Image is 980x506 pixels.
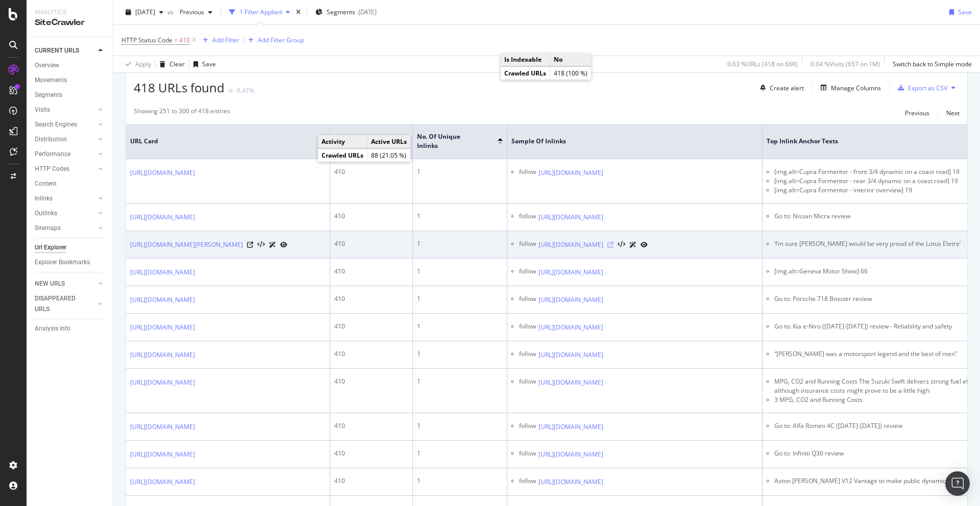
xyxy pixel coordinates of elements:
[239,8,282,16] div: 1 Filter Applied
[130,212,195,222] a: [URL][DOMAIN_NAME]
[417,267,503,276] div: 1
[229,89,233,92] img: Equal
[946,107,960,119] button: Next
[35,208,95,219] a: Outlinks
[130,350,195,360] a: [URL][DOMAIN_NAME]
[244,34,304,46] button: Add Filter Group
[35,242,106,253] a: Url Explorer
[417,476,503,486] div: 1
[519,239,536,250] div: follow
[538,212,603,222] a: [URL][DOMAIN_NAME]
[258,36,304,44] div: Add Filter Group
[35,119,95,130] a: Search Engines
[417,294,503,303] div: 1
[35,242,66,253] div: Url Explorer
[35,134,67,145] div: Distribution
[35,223,61,234] div: Sitemaps
[417,322,503,331] div: 1
[519,377,536,388] div: follow
[417,132,482,150] span: No. of Unique Inlinks
[417,349,503,359] div: 1
[121,36,173,44] span: HTTP Status Code
[417,212,503,221] div: 1
[169,60,185,68] div: Clear
[130,168,195,178] a: [URL][DOMAIN_NAME]
[538,477,603,487] a: [URL][DOMAIN_NAME]
[334,476,408,486] div: 410
[130,377,195,388] a: [URL][DOMAIN_NAME]
[35,223,95,234] a: Sitemaps
[318,149,367,162] td: Crawled URLs
[538,449,603,460] a: [URL][DOMAIN_NAME]
[235,86,254,95] div: -0.47%
[35,293,95,315] a: DISAPPEARED URLS
[35,149,95,160] a: Performance
[156,56,185,72] button: Clear
[130,295,195,305] a: [URL][DOMAIN_NAME]
[945,471,970,496] div: Open Intercom Messenger
[35,257,106,268] a: Explorer Bookmarks
[135,8,155,16] span: 2025 Aug. 18th
[905,107,929,119] button: Previous
[511,137,743,146] span: Sample of Inlinks
[280,239,287,250] a: URL Inspection
[538,322,603,333] a: [URL][DOMAIN_NAME]
[35,179,106,189] a: Content
[130,267,195,277] a: [URL][DOMAIN_NAME]
[334,449,408,458] div: 410
[946,109,960,117] div: Next
[519,449,536,460] div: follow
[35,164,69,174] div: HTTP Codes
[519,349,536,360] div: follow
[550,67,592,80] td: 418 (100 %)
[269,239,276,250] a: AI Url Details
[727,60,798,68] div: 0.63 % URLs ( 418 on 66K )
[519,167,536,178] div: follow
[35,75,67,86] div: Movements
[538,422,603,432] a: [URL][DOMAIN_NAME]
[318,135,367,148] td: Activity
[519,421,536,432] div: follow
[334,322,408,331] div: 410
[35,134,95,145] a: Distribution
[35,17,105,29] div: SiteCrawler
[130,422,195,432] a: [URL][DOMAIN_NAME]
[334,167,408,176] div: 410
[257,241,265,248] button: View HTML Source
[35,149,70,160] div: Performance
[417,377,503,386] div: 1
[641,239,648,250] a: URL Inspection
[817,82,881,94] button: Manage Columns
[538,377,603,388] a: [URL][DOMAIN_NAME]
[831,84,881,92] div: Manage Columns
[167,8,176,16] span: vs
[519,267,536,277] div: follow
[35,90,62,100] div: Segments
[811,60,880,68] div: 0.04 % Visits ( 657 on 1M )
[35,279,65,289] div: NEW URLS
[958,8,972,16] div: Save
[417,239,503,248] div: 1
[35,105,95,115] a: Visits
[174,36,178,44] span: =
[212,36,239,44] div: Add Filter
[294,7,303,17] div: times
[225,4,294,20] button: 1 Filter Applied
[35,119,77,130] div: Search Engines
[35,193,53,204] div: Inlinks
[538,295,603,305] a: [URL][DOMAIN_NAME]
[519,476,536,487] div: follow
[176,4,216,20] button: Previous
[176,8,204,16] span: Previous
[908,84,947,92] div: Export as CSV
[334,212,408,221] div: 410
[35,60,106,71] a: Overview
[519,212,536,222] div: follow
[334,377,408,386] div: 410
[334,267,408,276] div: 410
[770,84,804,92] div: Create alert
[35,257,90,268] div: Explorer Bookmarks
[35,45,79,56] div: CURRENT URLS
[501,67,550,80] td: Crawled URLs
[121,4,167,20] button: [DATE]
